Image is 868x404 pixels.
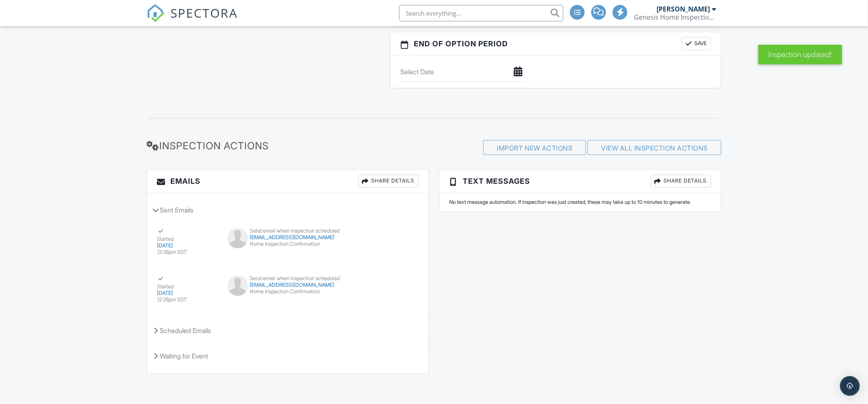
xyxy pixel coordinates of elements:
div: Sent Emails [147,199,429,221]
div: Scheduled Emails [147,320,429,342]
button: Save [682,37,711,50]
div: Home Inspection Confirmation [227,289,349,295]
h3: Text Messages [439,170,721,193]
div: Send email when inspection scheduled [227,228,349,235]
h3: Emails [147,170,429,193]
span: End of Option Period [414,38,508,49]
div: 12:26pm EDT [157,249,218,256]
a: SPECTORA [147,11,238,28]
div: [EMAIL_ADDRESS][DOMAIN_NAME] [227,282,349,289]
div: Open Intercom Messenger [840,376,860,396]
div: Inspection updated! [758,45,842,64]
img: default-user-f0147aede5fd5fa78ca7ade42f37bd4542148d508eef1c3d3ea960f66861d68b.jpg [227,276,248,296]
div: Started [157,276,218,290]
input: Search everything... [399,5,563,21]
div: Home Inspection Confirmation [227,241,349,248]
h3: Inspection Actions [147,140,332,151]
div: Share Details [651,175,711,188]
input: Select Date [400,62,524,82]
div: [EMAIL_ADDRESS][DOMAIN_NAME] [227,235,349,241]
span: SPECTORA [170,4,238,21]
div: [DATE] [157,290,218,297]
div: Send email when inspection scheduled [227,276,349,282]
img: default-user-f0147aede5fd5fa78ca7ade42f37bd4542148d508eef1c3d3ea960f66861d68b.jpg [227,228,248,249]
div: No text message automation. If inspection was just created, these may take up to 10 minutes to ge... [449,199,711,206]
a: View All Inspection Actions [601,144,708,152]
div: Share Details [358,175,419,188]
div: Import New Actions [483,140,586,155]
div: Genesis Home Inspections [634,13,716,21]
div: Started [157,228,218,243]
div: [DATE] [157,243,218,249]
div: [PERSON_NAME] [657,5,710,13]
div: Waiting for Event [147,345,429,367]
img: The Best Home Inspection Software - Spectora [147,4,165,22]
div: 12:26pm EDT [157,297,218,304]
